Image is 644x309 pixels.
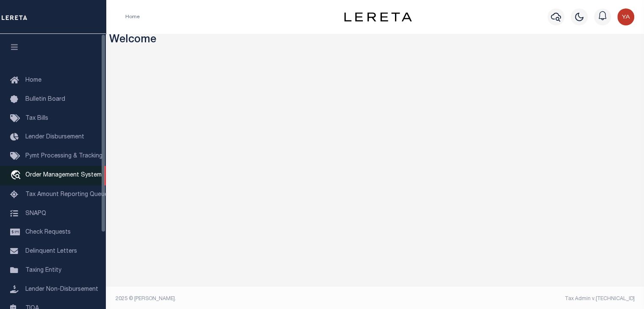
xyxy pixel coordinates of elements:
[25,97,65,102] span: Bulletin Board
[25,192,108,198] span: Tax Amount Reporting Queue
[25,210,46,216] span: SNAPQ
[25,229,71,235] span: Check Requests
[109,34,641,47] h3: Welcome
[25,116,48,121] span: Tax Bills
[381,295,635,303] div: Tax Admin v.[TECHNICAL_ID]
[25,268,61,273] span: Taxing Entity
[25,153,102,159] span: Pymt Processing & Tracking
[109,295,375,303] div: 2025 © [PERSON_NAME].
[10,170,24,181] i: travel_explore
[25,77,41,83] span: Home
[25,134,84,140] span: Lender Disbursement
[25,172,102,178] span: Order Management System
[344,12,412,22] img: logo-dark.svg
[617,8,634,25] img: svg+xml;base64,PHN2ZyB4bWxucz0iaHR0cDovL3d3dy53My5vcmcvMjAwMC9zdmciIHBvaW50ZXItZXZlbnRzPSJub25lIi...
[25,287,98,292] span: Lender Non-Disbursement
[25,248,77,254] span: Delinquent Letters
[125,13,140,21] li: Home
